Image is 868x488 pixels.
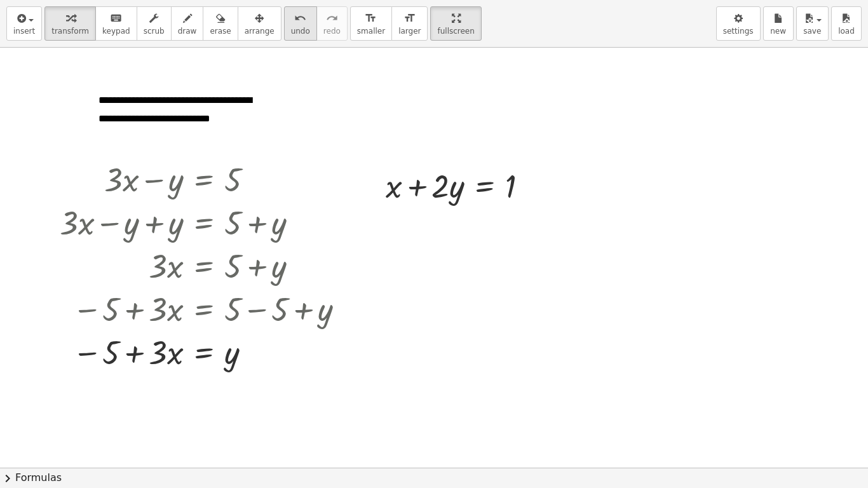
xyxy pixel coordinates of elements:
[294,11,306,26] i: undo
[171,6,204,41] button: draw
[316,6,348,41] button: redoredo
[796,6,829,41] button: save
[245,27,275,36] span: arrange
[326,11,338,26] i: redo
[284,6,317,41] button: undoundo
[102,27,130,36] span: keypad
[44,6,96,41] button: transform
[178,27,197,36] span: draw
[437,27,474,36] span: fullscreen
[110,11,122,26] i: keyboard
[770,27,786,36] span: new
[831,6,862,41] button: load
[238,6,281,41] button: arrange
[144,27,165,36] span: scrub
[350,6,392,41] button: format_sizesmaller
[6,6,42,41] button: insert
[210,27,231,36] span: erase
[203,6,238,41] button: erase
[763,6,794,41] button: new
[838,27,855,36] span: load
[398,27,421,36] span: larger
[391,6,428,41] button: format_sizelarger
[357,27,385,36] span: smaller
[291,27,310,36] span: undo
[716,6,761,41] button: settings
[95,6,137,41] button: keyboardkeypad
[723,27,754,36] span: settings
[803,27,821,36] span: save
[403,11,416,26] i: format_size
[51,27,89,36] span: transform
[430,6,481,41] button: fullscreen
[323,27,341,36] span: redo
[137,6,172,41] button: scrub
[365,11,377,26] i: format_size
[13,27,35,36] span: insert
